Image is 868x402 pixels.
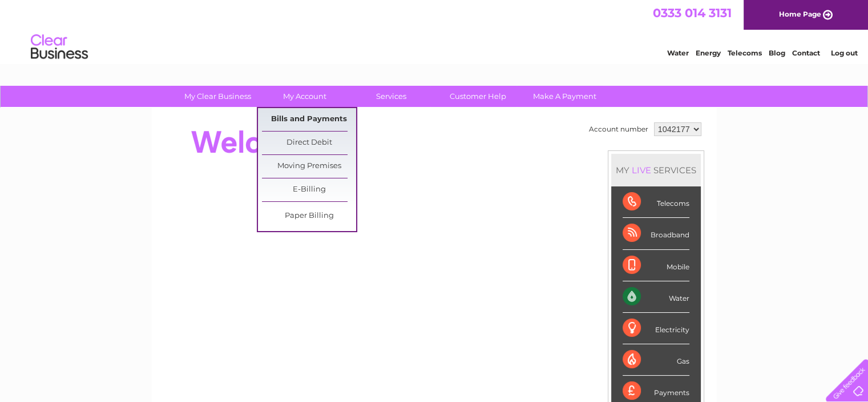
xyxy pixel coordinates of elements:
div: MY SERVICES [611,154,701,186]
a: Telecoms [728,49,762,57]
a: Direct Debit [262,132,356,154]
a: 0333 014 3131 [653,6,732,20]
a: My Account [257,86,352,107]
a: Bills and Payments [262,108,356,131]
a: Water [667,49,689,57]
div: Mobile [623,250,689,281]
div: Water [623,281,689,313]
a: Blog [769,49,785,57]
div: LIVE [629,165,653,176]
a: Paper Billing [262,205,356,228]
a: Energy [696,49,721,57]
a: Make A Payment [518,86,612,107]
div: Telecoms [623,186,689,218]
div: Gas [623,344,689,376]
a: Log out [830,49,857,57]
div: Broadband [623,218,689,249]
a: My Clear Business [171,86,265,107]
a: Moving Premises [262,155,356,178]
a: Services [344,86,438,107]
a: Customer Help [431,86,525,107]
td: Account number [586,120,651,139]
a: E-Billing [262,178,356,201]
a: Contact [792,49,820,57]
div: Electricity [623,313,689,344]
div: Clear Business is a trading name of Verastar Limited (registered in [GEOGRAPHIC_DATA] No. 3667643... [165,6,704,55]
img: logo.png [30,30,88,65]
